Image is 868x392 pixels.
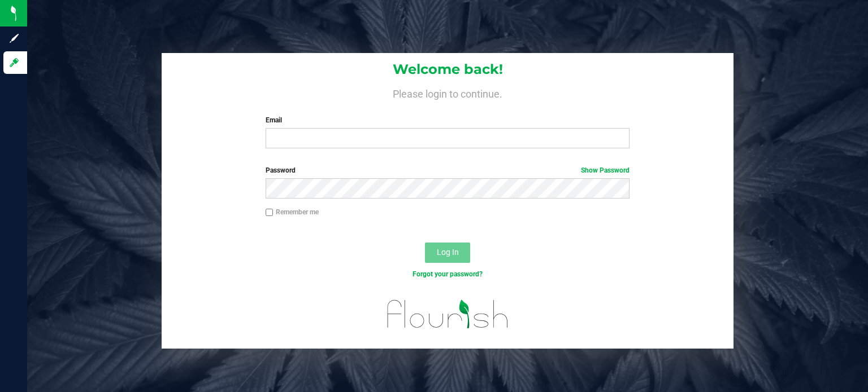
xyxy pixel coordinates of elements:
[266,209,274,217] input: Remember me
[162,62,734,77] h1: Welcome back!
[581,166,630,174] a: Show Password
[376,291,519,337] img: flourish_logo.svg
[425,243,470,263] button: Log In
[8,57,20,68] inline-svg: Log in
[8,33,20,44] inline-svg: Sign up
[413,270,483,278] a: Forgot your password?
[162,86,734,99] h4: Please login to continue.
[266,115,630,125] label: Email
[266,166,296,174] span: Password
[266,207,319,217] label: Remember me
[437,248,459,257] span: Log In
